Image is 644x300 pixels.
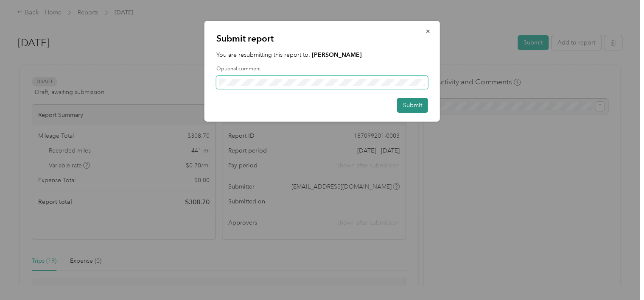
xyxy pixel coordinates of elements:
[312,51,362,58] strong: [PERSON_NAME]
[216,33,428,44] p: Submit report
[596,253,644,300] iframe: Everlance-gr Chat Button Frame
[397,98,428,113] button: Submit
[216,65,428,73] label: Optional comment
[216,50,428,59] p: You are resubmitting this report to:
